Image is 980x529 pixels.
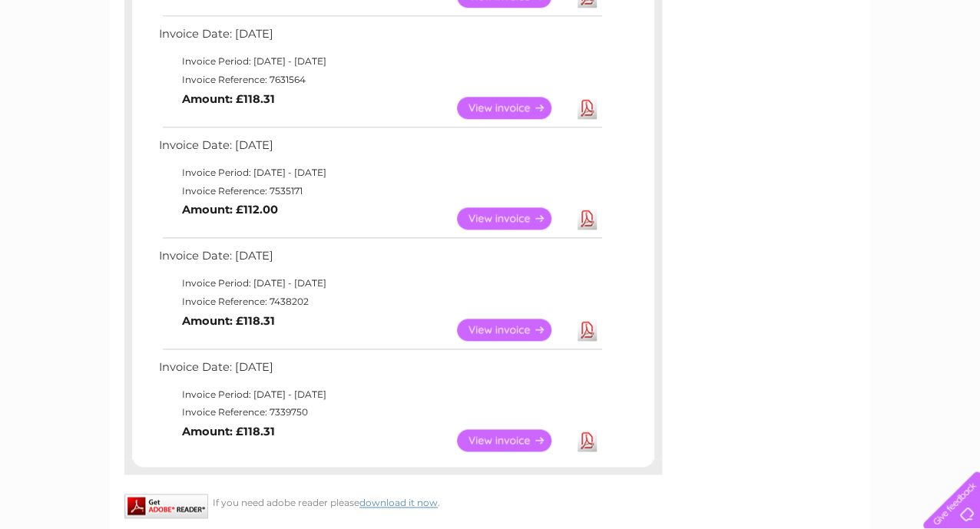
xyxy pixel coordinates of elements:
[791,65,837,77] a: Telecoms
[124,494,662,508] div: If you need adobe reader please .
[578,429,597,451] a: Download
[182,203,278,217] b: Amount: £112.00
[748,65,782,77] a: Energy
[182,92,275,106] b: Amount: £118.31
[182,314,275,328] b: Amount: £118.31
[457,319,570,341] a: View
[155,135,604,164] td: Invoice Date: [DATE]
[457,429,570,451] a: View
[155,164,604,182] td: Invoice Period: [DATE] - [DATE]
[578,97,597,119] a: Download
[457,97,570,119] a: View
[457,207,570,230] a: View
[155,274,604,293] td: Invoice Period: [DATE] - [DATE]
[155,24,604,52] td: Invoice Date: [DATE]
[155,293,604,311] td: Invoice Reference: 7438202
[690,8,796,27] a: 0333 014 3131
[359,497,438,508] a: download it now
[710,65,739,77] a: Water
[155,71,604,89] td: Invoice Reference: 7631564
[846,65,869,77] a: Blog
[578,319,597,341] a: Download
[155,52,604,71] td: Invoice Period: [DATE] - [DATE]
[155,357,604,385] td: Invoice Date: [DATE]
[578,207,597,230] a: Download
[878,65,915,77] a: Contact
[35,40,113,87] img: logo.png
[128,8,854,74] div: Clear Business is a trading name of Verastar Limited (registered in [GEOGRAPHIC_DATA] No. 3667643...
[929,65,965,77] a: Log out
[155,182,604,200] td: Invoice Reference: 7535171
[155,385,604,404] td: Invoice Period: [DATE] - [DATE]
[155,246,604,274] td: Invoice Date: [DATE]
[155,403,604,422] td: Invoice Reference: 7339750
[182,425,275,438] b: Amount: £118.31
